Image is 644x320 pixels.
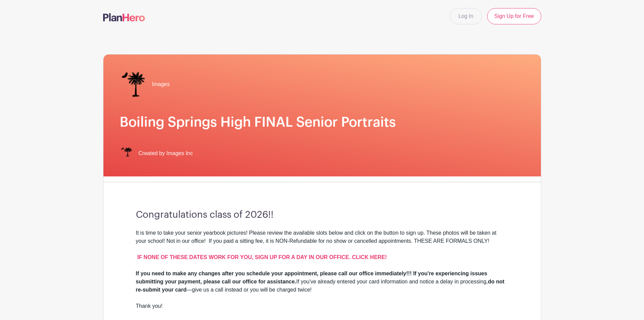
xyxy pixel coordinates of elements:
strong: do not re-submit your card [136,279,505,293]
a: Log In [450,8,482,24]
span: Created by Images Inc [139,149,193,157]
img: logo-507f7623f17ff9eddc593b1ce0a138ce2505c220e1c5a4e2b4648c50719b7d32.svg [103,13,145,21]
strong: If you need to make any changes after you schedule your appointment, please call our office immed... [136,271,487,284]
h3: Congratulations class of 2026!! [136,209,508,221]
div: Thank you! [136,302,508,318]
a: IF NONE OF THESE DATES WORK FOR YOU, SIGN UP FOR A DAY IN OUR OFFICE. CLICK HERE! [137,254,387,260]
img: IMAGES%20logo%20transparenT%20PNG%20s.png [120,147,133,160]
a: Sign Up for Free [487,8,541,24]
span: Images [152,80,170,88]
div: If you've already entered your card information and notice a delay in processing, —give us a call... [136,270,508,302]
div: It is time to take your senior yearbook pictures! Please review the available slots below and cli... [136,229,508,270]
img: IMAGES%20logo%20transparenT%20PNG%20s.png [120,71,147,98]
h1: Boiling Springs High FINAL Senior Portraits [120,114,525,130]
